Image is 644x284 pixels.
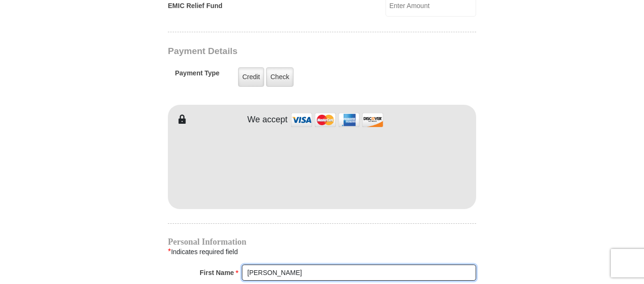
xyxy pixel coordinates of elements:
[200,266,234,279] strong: First Name
[248,115,288,125] h4: We accept
[290,110,385,130] img: credit cards accepted
[266,67,294,87] label: Check
[168,238,476,246] h4: Personal Information
[168,46,410,57] h3: Payment Details
[168,1,222,11] label: EMIC Relief Fund
[168,246,476,258] div: Indicates required field
[238,67,264,87] label: Credit
[175,69,220,82] h5: Payment Type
